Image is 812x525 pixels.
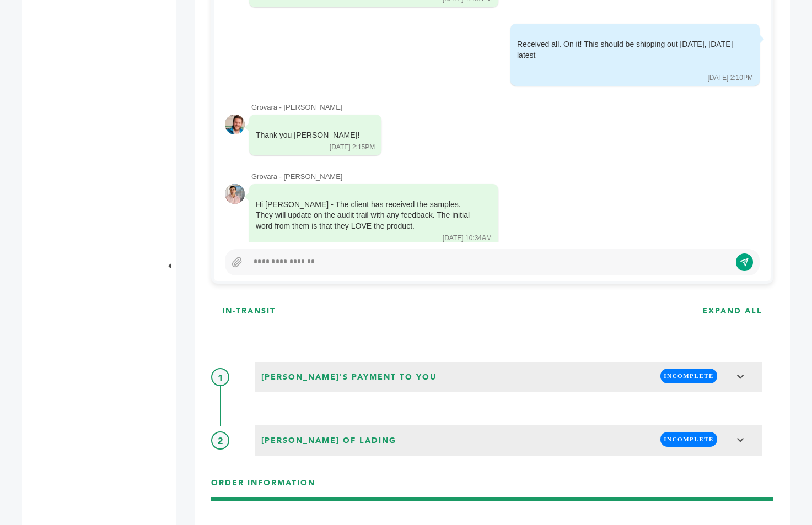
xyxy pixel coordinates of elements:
span: INCOMPLETE [660,369,717,383]
div: Thank you [PERSON_NAME]! [256,130,359,141]
div: Grovara - [PERSON_NAME] [251,172,760,182]
h3: IN-TRANSIT [222,306,276,317]
span: [PERSON_NAME] of Lading [258,432,400,450]
div: Received all. On it! This should be shipping out [DATE], [DATE] latest [517,39,738,61]
div: [DATE] 2:15PM [330,143,375,152]
div: Hi [PERSON_NAME] - The client has received the samples. They will update on the audit trail with ... [256,199,476,232]
span: INCOMPLETE [660,432,717,447]
h3: ORDER INFORMATION [211,478,773,497]
h3: EXPAND ALL [702,306,762,317]
div: [DATE] 2:10PM [708,73,753,83]
div: Grovara - [PERSON_NAME] [251,102,760,112]
div: [DATE] 10:34AM [443,234,492,243]
span: [PERSON_NAME]'s Payment to You [258,369,440,386]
